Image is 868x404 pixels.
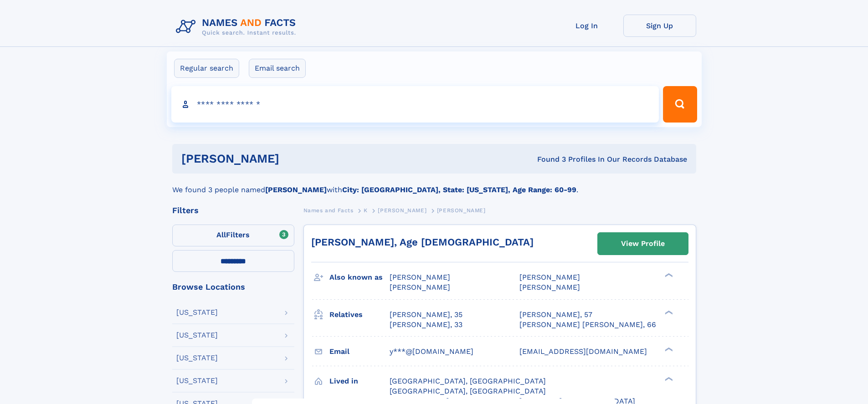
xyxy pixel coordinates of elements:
[378,207,426,214] span: [PERSON_NAME]
[342,185,576,194] b: City: [GEOGRAPHIC_DATA], State: [US_STATE], Age Range: 60-99
[329,373,390,389] h3: Lived in
[663,309,673,315] div: ❯
[364,205,368,216] a: K
[249,59,306,78] label: Email search
[172,283,294,291] div: Browse Locations
[390,377,546,385] span: [GEOGRAPHIC_DATA], [GEOGRAPHIC_DATA]
[181,153,408,164] h1: [PERSON_NAME]
[663,86,697,123] button: Search Button
[176,377,218,384] div: [US_STATE]
[171,86,659,123] input: search input
[598,233,688,255] a: View Profile
[390,310,462,320] a: [PERSON_NAME], 35
[172,15,303,39] img: Logo Names and Facts
[329,307,390,322] h3: Relatives
[176,354,218,362] div: [US_STATE]
[519,273,580,281] span: [PERSON_NAME]
[216,230,226,239] span: All
[519,283,580,291] span: [PERSON_NAME]
[390,387,546,395] span: [GEOGRAPHIC_DATA], [GEOGRAPHIC_DATA]
[390,320,462,330] a: [PERSON_NAME], 33
[663,376,673,382] div: ❯
[663,272,673,278] div: ❯
[390,347,473,356] span: y***@[DOMAIN_NAME]
[390,283,450,291] span: [PERSON_NAME]
[311,236,534,248] a: [PERSON_NAME], Age [DEMOGRAPHIC_DATA]
[176,309,218,316] div: [US_STATE]
[663,346,673,352] div: ❯
[303,205,354,216] a: Names and Facts
[390,273,450,281] span: [PERSON_NAME]
[519,320,656,330] a: [PERSON_NAME] [PERSON_NAME], 66
[623,15,696,37] a: Sign Up
[550,15,623,37] a: Log In
[172,174,696,195] div: We found 3 people named with .
[364,207,368,214] span: K
[172,206,294,215] div: Filters
[329,344,390,359] h3: Email
[176,332,218,339] div: [US_STATE]
[172,225,294,246] label: Filters
[265,185,327,194] b: [PERSON_NAME]
[519,347,647,356] span: [EMAIL_ADDRESS][DOMAIN_NAME]
[329,270,390,285] h3: Also known as
[174,59,239,78] label: Regular search
[519,310,592,320] a: [PERSON_NAME], 57
[378,205,426,216] a: [PERSON_NAME]
[621,233,665,254] div: View Profile
[437,207,486,214] span: [PERSON_NAME]
[408,154,687,164] div: Found 3 Profiles In Our Records Database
